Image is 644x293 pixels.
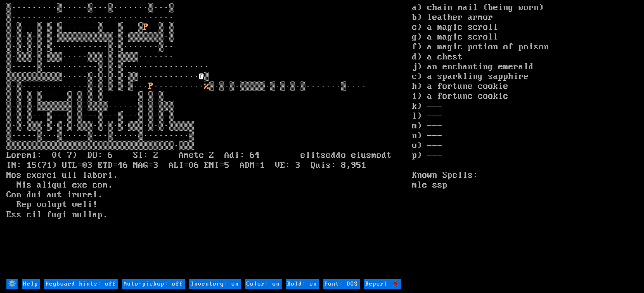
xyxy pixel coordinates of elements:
input: Bold: on [286,279,319,289]
input: Auto-pickup: off [122,279,185,289]
font: P [148,81,153,92]
input: Font: DOS [323,279,360,289]
stats: a) chain mail (being worn) b) leather armor e) a magic scroll g) a magic scroll f) a magic potion... [412,3,638,278]
input: Color: on [245,279,282,289]
font: % [204,81,209,92]
input: ⚙️ [6,279,18,289]
font: P [143,22,148,32]
input: Help [22,279,40,289]
larn: ▒·········▒·····▒···▒·······▒···▒ ▒································ ▒·▒···▒·▒·▒·······▒···▒···▒ ·... [6,3,412,278]
input: Inventory: on [189,279,241,289]
font: @ [199,72,204,82]
input: Keyboard hints: off [44,279,118,289]
input: Report 🐞 [364,279,401,289]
